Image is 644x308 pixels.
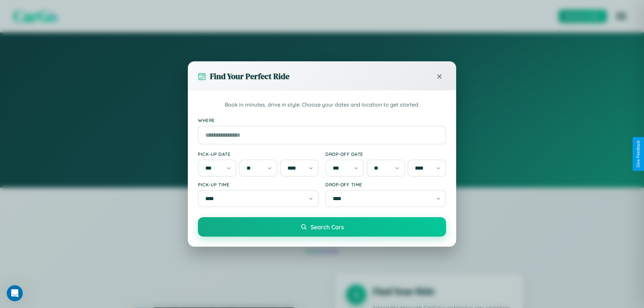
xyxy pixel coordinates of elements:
button: Search Cars [198,217,446,237]
label: Drop-off Time [325,182,446,187]
h3: Find Your Perfect Ride [210,71,289,82]
p: Book in minutes, drive in style. Choose your dates and location to get started. [198,101,446,109]
label: Pick-up Date [198,151,319,157]
label: Where [198,117,446,123]
span: Search Cars [311,223,344,231]
label: Drop-off Date [325,151,446,157]
label: Pick-up Time [198,182,319,187]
